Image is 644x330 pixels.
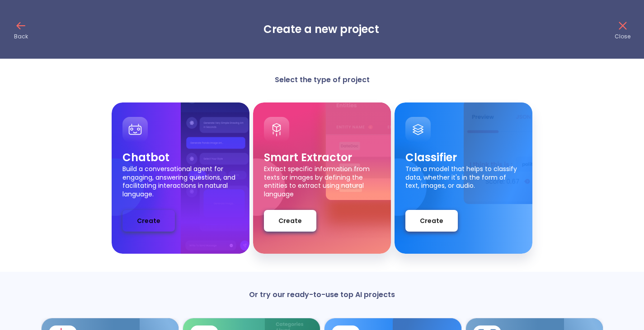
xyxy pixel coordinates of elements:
span: Create [278,215,302,227]
span: Create [137,215,160,227]
button: Create [264,210,316,232]
span: Create [420,215,443,227]
p: Close [615,33,630,40]
p: Chatbot [122,150,239,165]
button: Create [405,210,458,232]
h3: Create a new project [263,23,379,36]
p: Classifier [405,150,522,165]
p: Extract specific information from texts or images by defining the entities to extract using natur... [264,165,380,196]
p: Smart Extractor [264,150,380,165]
p: Select the type of project [232,75,413,84]
p: Build a conversational agent for engaging, answering questions, and facilitating interactions in ... [122,165,239,196]
p: Back [14,33,28,40]
button: Create [122,210,175,232]
p: Train a model that helps to classify data, whether it's in the form of text, images, or audio. [405,165,522,196]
